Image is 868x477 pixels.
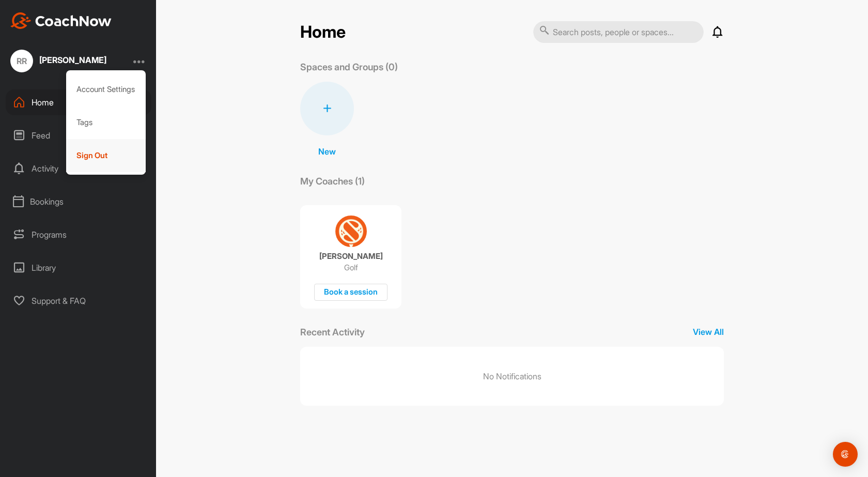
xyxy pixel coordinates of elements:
[39,56,106,64] div: [PERSON_NAME]
[6,189,151,214] div: Bookings
[6,122,151,148] div: Feed
[6,156,151,181] div: Activity
[6,222,151,248] div: Programs
[318,145,336,158] p: New
[319,251,383,261] p: [PERSON_NAME]
[344,263,358,273] p: Golf
[300,60,398,74] p: Spaces and Groups (0)
[533,21,704,43] input: Search posts, people or spaces...
[6,89,151,115] div: Home
[483,370,541,382] p: No Notifications
[300,325,365,339] p: Recent Activity
[300,22,346,42] h2: Home
[10,12,112,29] img: CoachNow
[314,284,388,301] div: Book a session
[10,50,33,72] div: RR
[66,73,146,106] div: Account Settings
[833,442,858,467] div: Open Intercom Messenger
[66,106,146,139] div: Tags
[300,174,365,188] p: My Coaches (1)
[6,255,151,281] div: Library
[66,139,146,172] div: Sign Out
[693,326,724,338] p: View All
[335,216,367,247] img: coach avatar
[6,288,151,314] div: Support & FAQ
